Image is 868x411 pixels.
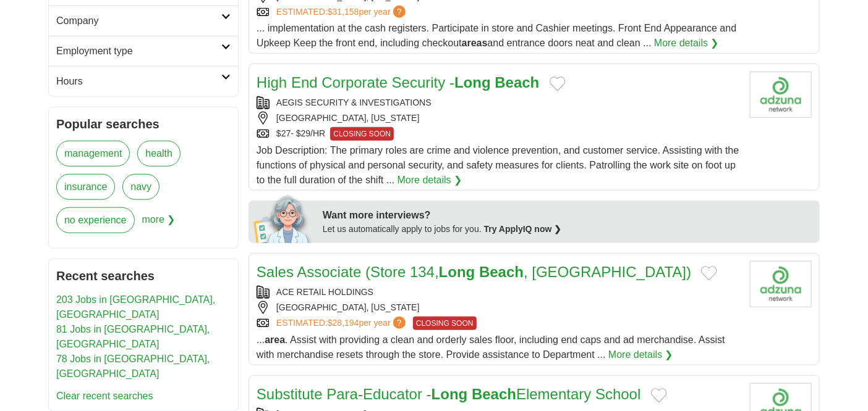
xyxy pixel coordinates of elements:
[56,267,231,285] h2: Recent searches
[328,318,359,328] span: $28,194
[137,141,181,167] a: health
[462,38,488,48] strong: areas
[257,23,736,48] span: ... implementation at the cash registers. Participate in store and Cashier meetings. Front End Ap...
[328,7,359,17] span: $31,158
[484,224,562,234] a: Try ApplyIQ now ❯
[257,334,725,360] span: ... . Assist with providing a clean and orderly sales floor, including end caps and ad merchandis...
[56,354,210,379] a: 78 Jobs in [GEOGRAPHIC_DATA], [GEOGRAPHIC_DATA]
[56,141,130,167] a: management
[276,6,408,19] a: ESTIMATED:$31,158per year?
[651,388,667,403] button: Add to favorite jobs
[413,317,477,330] span: CLOSING SOON
[432,386,468,402] strong: Long
[257,127,740,141] div: $27- $29/HR
[257,286,740,299] div: ACE RETAIL HOLDINGS
[49,36,238,66] a: Employment type
[56,391,153,401] a: Clear recent searches
[454,74,491,91] strong: Long
[56,294,215,320] a: 203 Jobs in [GEOGRAPHIC_DATA], [GEOGRAPHIC_DATA]
[550,77,566,91] button: Add to favorite jobs
[49,66,238,96] a: Hours
[257,301,740,314] div: [GEOGRAPHIC_DATA], [US_STATE]
[472,386,516,402] strong: Beach
[56,44,221,59] h2: Employment type
[257,386,641,402] a: Substitute Para-Educator -Long BeachElementary School
[265,334,285,345] strong: area
[654,36,719,51] a: More details ❯
[257,74,540,91] a: High End Corporate Security -Long Beach
[393,317,406,329] span: ?
[253,194,313,243] img: apply-iq-scientist.png
[257,96,740,109] div: AEGIS SECURITY & INVESTIGATIONS
[398,173,462,188] a: More details ❯
[608,347,673,362] a: More details ❯
[56,74,221,89] h2: Hours
[257,145,739,185] span: Job Description: The primary roles are crime and violence prevention, and customer service. Assis...
[393,6,406,18] span: ?
[439,264,475,280] strong: Long
[479,264,524,280] strong: Beach
[495,74,539,91] strong: Beach
[701,266,717,281] button: Add to favorite jobs
[56,174,115,200] a: insurance
[323,223,812,236] div: Let us automatically apply to jobs for you.
[276,317,408,330] a: ESTIMATED:$28,194per year?
[56,115,231,133] h2: Popular searches
[56,324,210,349] a: 81 Jobs in [GEOGRAPHIC_DATA], [GEOGRAPHIC_DATA]
[122,174,160,200] a: navy
[330,127,394,141] span: CLOSING SOON
[257,264,691,280] a: Sales Associate (Store 134,Long Beach, [GEOGRAPHIC_DATA])
[56,14,221,28] h2: Company
[750,261,812,307] img: Company logo
[323,208,812,223] div: Want more interviews?
[257,112,740,125] div: [GEOGRAPHIC_DATA], [US_STATE]
[142,207,176,241] span: more ❯
[56,207,135,233] a: no experience
[750,72,812,118] img: Company logo
[49,6,238,36] a: Company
